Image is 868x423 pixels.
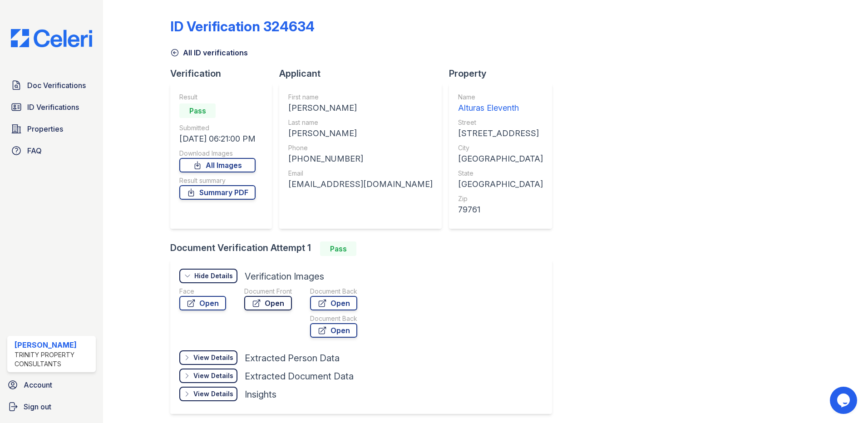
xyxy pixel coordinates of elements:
div: Hide Details [194,271,233,280]
a: Doc Verifications [7,76,96,94]
div: [PERSON_NAME] [288,102,433,114]
div: Document Back [310,287,357,296]
div: [GEOGRAPHIC_DATA] [458,152,543,165]
div: [DATE] 06:21:00 PM [179,133,256,145]
div: Property [449,67,559,80]
span: ID Verifications [27,102,79,113]
a: Open [310,323,357,338]
div: Document Front [244,287,292,296]
div: Pass [320,241,356,256]
div: Applicant [279,67,449,80]
div: [EMAIL_ADDRESS][DOMAIN_NAME] [288,178,433,191]
span: Properties [27,123,63,134]
div: 79761 [458,203,543,216]
a: Account [4,376,99,394]
div: View Details [193,389,233,398]
span: Sign out [24,401,51,412]
div: First name [288,93,433,102]
div: Email [288,169,433,178]
div: Last name [288,118,433,127]
div: Document Verification Attempt 1 [170,241,559,256]
div: Download Images [179,149,256,158]
a: Name Alturas Eleventh [458,93,543,114]
img: CE_Logo_Blue-a8612792a0a2168367f1c8372b55b34899dd931a85d93a1a3d3e32e68fde9ad4.png [4,29,99,47]
div: Verification [170,67,279,80]
span: Doc Verifications [27,80,86,91]
div: Extracted Person Data [245,352,340,364]
div: Alturas Eleventh [458,102,543,114]
div: Zip [458,194,543,203]
div: [STREET_ADDRESS] [458,127,543,140]
div: Trinity Property Consultants [15,350,92,369]
a: Sign out [4,398,99,416]
iframe: chat widget [830,387,859,414]
div: City [458,143,543,152]
div: [GEOGRAPHIC_DATA] [458,178,543,191]
div: Phone [288,143,433,152]
a: Open [310,296,357,310]
div: [PHONE_NUMBER] [288,152,433,165]
div: Street [458,118,543,127]
a: Properties [7,120,96,138]
a: FAQ [7,142,96,160]
a: All Images [179,158,256,172]
span: FAQ [27,145,42,156]
a: Summary PDF [179,185,256,200]
div: Result [179,93,256,102]
a: ID Verifications [7,98,96,116]
div: Name [458,93,543,102]
div: ID Verification 324634 [170,18,315,34]
div: Extracted Document Data [245,370,354,383]
div: Insights [245,388,276,401]
div: [PERSON_NAME] [288,127,433,140]
div: View Details [193,371,233,380]
a: Open [244,296,292,310]
div: [PERSON_NAME] [15,339,92,350]
div: Face [179,287,226,296]
a: All ID verifications [170,47,248,58]
div: Verification Images [245,270,324,283]
a: Open [179,296,226,310]
div: Pass [179,103,216,118]
div: Submitted [179,123,256,133]
div: View Details [193,353,233,362]
span: Account [24,379,52,390]
div: State [458,169,543,178]
div: Document Back [310,314,357,323]
div: Result summary [179,176,256,185]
